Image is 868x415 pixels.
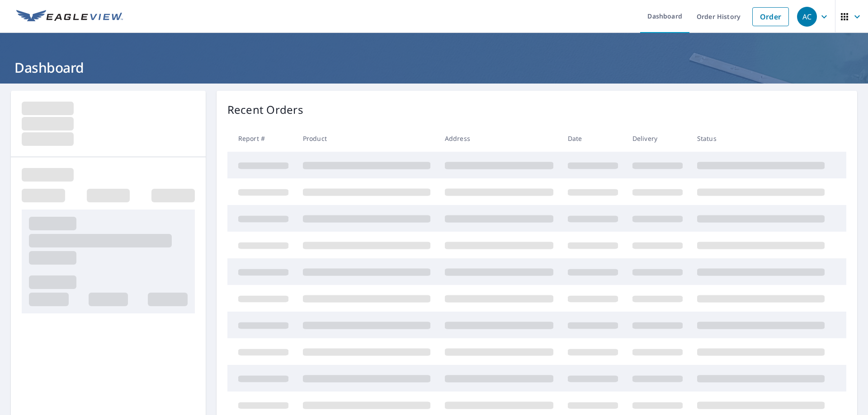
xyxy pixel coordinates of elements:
img: EV Logo [16,10,123,23]
h1: Dashboard [11,58,857,77]
th: Report # [227,125,296,152]
a: Order [752,7,789,26]
th: Delivery [625,125,690,152]
p: Recent Orders [227,102,303,118]
th: Status [690,125,832,152]
th: Product [296,125,438,152]
th: Date [561,125,625,152]
th: Address [438,125,561,152]
div: AC [797,7,817,27]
